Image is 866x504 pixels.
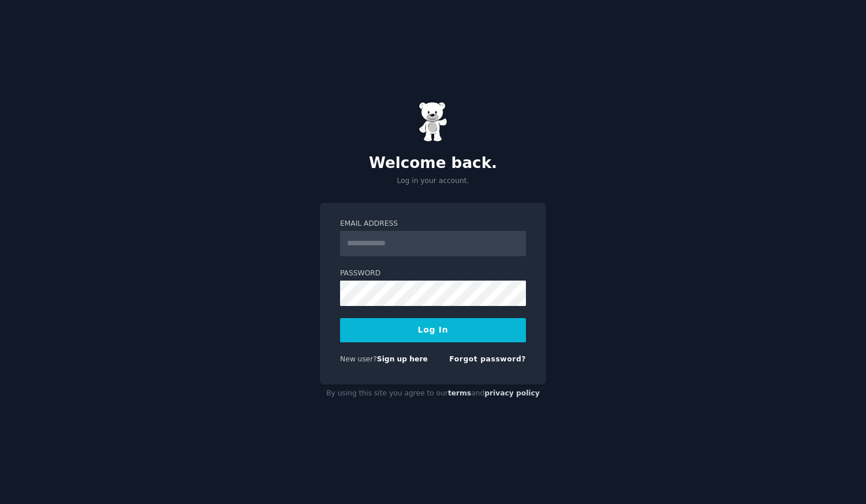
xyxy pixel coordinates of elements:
img: Gummy Bear [419,102,447,142]
h2: Welcome back. [320,154,546,173]
span: New user? [340,355,377,363]
a: Forgot password? [449,355,526,363]
a: terms [448,389,471,397]
a: privacy policy [484,389,540,397]
button: Log In [340,318,526,342]
div: By using this site you agree to our and [320,384,546,403]
a: Sign up here [377,355,428,363]
label: Email Address [340,219,526,229]
label: Password [340,268,526,279]
p: Log in your account. [320,176,546,186]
